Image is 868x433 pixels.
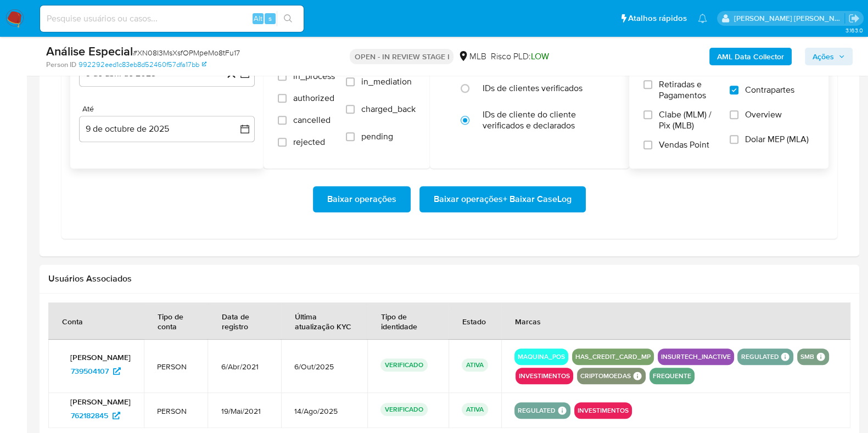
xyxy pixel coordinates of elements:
span: Ações [813,48,834,65]
button: AML Data Collector [709,48,792,65]
span: Alt [254,13,262,24]
b: Person ID [46,60,76,70]
span: Atalhos rápidos [628,13,687,24]
h2: Usuários Associados [48,273,850,284]
span: 3.163.0 [845,26,863,35]
span: s [268,13,272,24]
b: AML Data Collector [717,48,784,65]
input: Pesquise usuários ou casos... [40,12,304,26]
a: 992292eed1c83eb8d52460f57dfa17bb [79,60,206,70]
span: LOW [530,50,548,63]
span: # XN08I3MsXsfOPMpeMo8tFu17 [133,47,240,58]
b: Análise Especial [46,42,133,60]
p: viviane.jdasilva@mercadopago.com.br [734,13,845,24]
div: MLB [458,50,486,63]
a: Sair [848,13,860,24]
button: Ações [805,48,853,65]
button: search-icon [277,11,299,26]
a: Notificações [698,14,707,23]
span: Risco PLD: [490,50,548,63]
p: OPEN - IN REVIEW STAGE I [350,49,453,64]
